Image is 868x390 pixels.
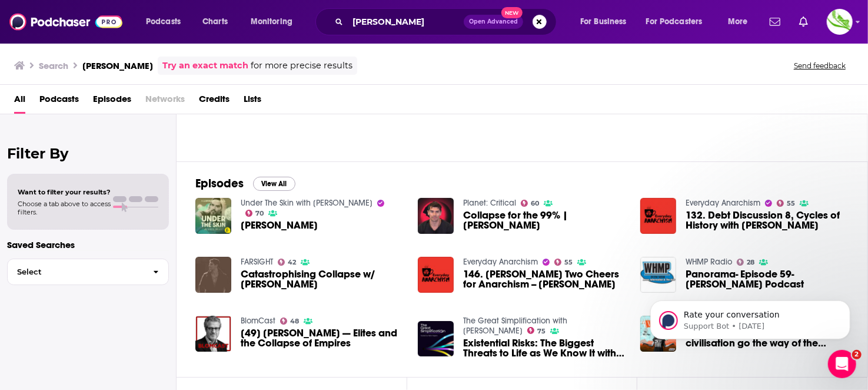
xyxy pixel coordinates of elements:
span: Logged in as KDrewCGP [827,9,853,35]
a: Everyday Anarchism [463,257,538,267]
a: Catastrophising Collapse w/ Luke Kemp [241,269,404,289]
a: BlomCast [241,316,275,326]
a: Luke Kemp [241,220,318,230]
a: Existential Risks: The Biggest Threats to Life as We Know It with Luke Kemp [463,338,626,358]
span: Networks [145,90,185,114]
span: [49] [PERSON_NAME] — Elites and the Collapse of Empires [241,328,404,348]
img: Collapse for the 99% | Luke Kemp [418,198,454,234]
a: Charts [195,12,235,31]
span: For Podcasters [646,14,703,30]
a: 42 [278,259,297,266]
button: Open AdvancedNew [464,15,523,29]
a: Collapse for the 99% | Luke Kemp [463,210,626,230]
button: open menu [720,12,763,31]
a: FARSIGHT [241,257,273,267]
img: 132. Debt Discussion 8, Cycles of History with Luke Kemp [640,198,676,234]
a: Under The Skin with Russell Brand [241,198,373,208]
button: open menu [572,12,641,31]
span: 75 [537,329,546,334]
span: Want to filter your results? [18,188,111,196]
span: For Business [580,14,627,30]
h3: Search [39,60,68,71]
span: Collapse for the 99% | [PERSON_NAME] [463,210,626,230]
span: 146. [PERSON_NAME] Two Cheers for Anarchism -- [PERSON_NAME] [463,269,626,289]
a: WHMP Radio [686,257,732,267]
span: 28 [747,260,754,265]
a: 132. Debt Discussion 8, Cycles of History with Luke Kemp [686,210,849,230]
span: Open Advanced [469,19,518,25]
span: 55 [787,201,795,206]
span: 42 [288,260,296,265]
span: More [728,14,748,30]
span: 48 [290,319,299,324]
span: Credits [199,90,230,114]
a: 146. James C. Scott's Two Cheers for Anarchism -- Luke Kemp [463,269,626,289]
a: Planet: Critical [463,198,516,208]
a: All [14,90,25,114]
h3: [PERSON_NAME] [82,60,153,71]
a: Episodes [93,90,131,114]
img: Podchaser - Follow, Share and Rate Podcasts [9,11,122,33]
p: Saved Searches [7,239,169,250]
a: 48 [280,318,300,325]
button: open menu [138,12,196,31]
button: Send feedback [790,61,849,71]
span: [PERSON_NAME] [241,220,318,230]
span: Choose a tab above to access filters. [18,200,111,216]
a: EpisodesView All [195,176,295,191]
a: Show notifications dropdown [765,12,785,32]
a: 28 [737,259,755,266]
img: 146. James C. Scott's Two Cheers for Anarchism -- Luke Kemp [418,257,454,293]
img: User Profile [827,9,853,35]
a: Show notifications dropdown [794,12,813,32]
a: 60 [521,200,540,207]
span: 70 [255,211,264,216]
img: Luke Kemp [195,198,231,234]
a: 75 [527,327,546,334]
span: for more precise results [251,59,352,72]
a: Catastrophising Collapse w/ Luke Kemp [195,257,231,293]
a: Try an exact match [162,59,248,72]
span: Catastrophising Collapse w/ [PERSON_NAME] [241,269,404,289]
iframe: Intercom live chat [828,350,856,378]
div: Search podcasts, credits, & more... [327,8,568,35]
a: [49] Luke Kemp — Elites and the Collapse of Empires [195,316,231,352]
button: Select [7,259,169,285]
a: Everyday Anarchism [686,198,760,208]
span: 2 [852,350,862,359]
input: Search podcasts, credits, & more... [348,12,464,31]
img: Existential Risks: The Biggest Threats to Life as We Know It with Luke Kemp [418,321,454,357]
a: 55 [777,200,796,207]
span: Charts [202,14,228,30]
button: View All [253,177,295,191]
iframe: Intercom notifications message [633,276,868,358]
a: Panorama- Episode 59- Luke Kemp Podcast [686,269,849,289]
span: Podcasts [39,90,79,114]
img: Panorama- Episode 59- Luke Kemp Podcast [640,257,676,293]
span: 60 [531,201,539,206]
span: New [501,7,523,18]
a: 70 [245,210,264,217]
span: Existential Risks: The Biggest Threats to Life as We Know It with [PERSON_NAME] [463,338,626,358]
a: Lists [244,90,261,114]
a: The Great Simplification with Nate Hagens [463,316,567,336]
span: 132. Debt Discussion 8, Cycles of History with [PERSON_NAME] [686,210,849,230]
h2: Filter By [7,145,169,162]
span: Podcasts [146,14,181,30]
button: open menu [242,12,308,31]
span: 55 [564,260,573,265]
button: open menu [638,12,720,31]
